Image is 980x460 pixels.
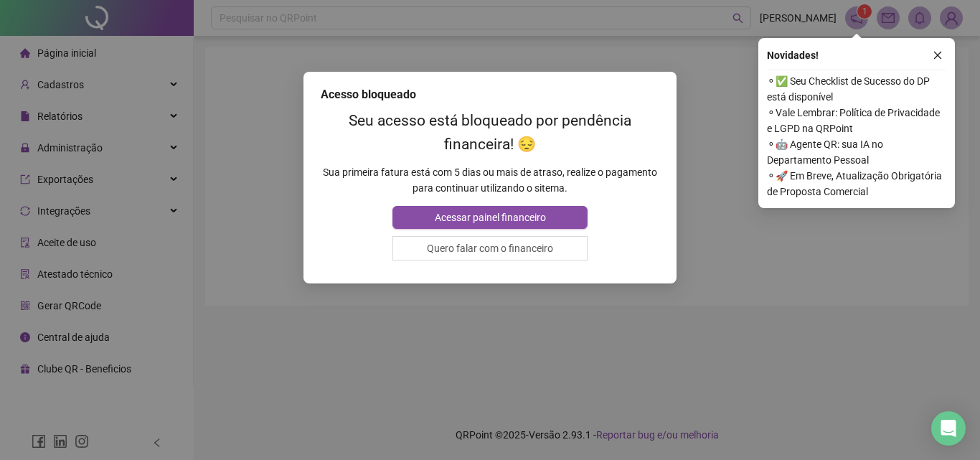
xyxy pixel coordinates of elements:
span: Novidades ! [767,47,819,63]
h2: Seu acesso está bloqueado por pendência financeira! 😔 [321,109,659,156]
span: ⚬ Vale Lembrar: Política de Privacidade e LGPD na QRPoint [767,105,946,136]
span: Acessar painel financeiro [435,210,546,225]
div: Open Intercom Messenger [931,411,966,446]
span: ⚬ 🚀 Em Breve, Atualização Obrigatória de Proposta Comercial [767,168,946,200]
p: Sua primeira fatura está com 5 dias ou mais de atraso, realize o pagamento para continuar utiliza... [321,164,659,196]
span: ⚬ 🤖 Agente QR: sua IA no Departamento Pessoal [767,136,946,168]
button: Quero falar com o financeiro [392,236,587,260]
span: ⚬ ✅ Seu Checklist de Sucesso do DP está disponível [767,73,946,105]
div: Acesso bloqueado [321,86,659,103]
span: close [933,50,943,60]
button: Acessar painel financeiro [392,206,587,229]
